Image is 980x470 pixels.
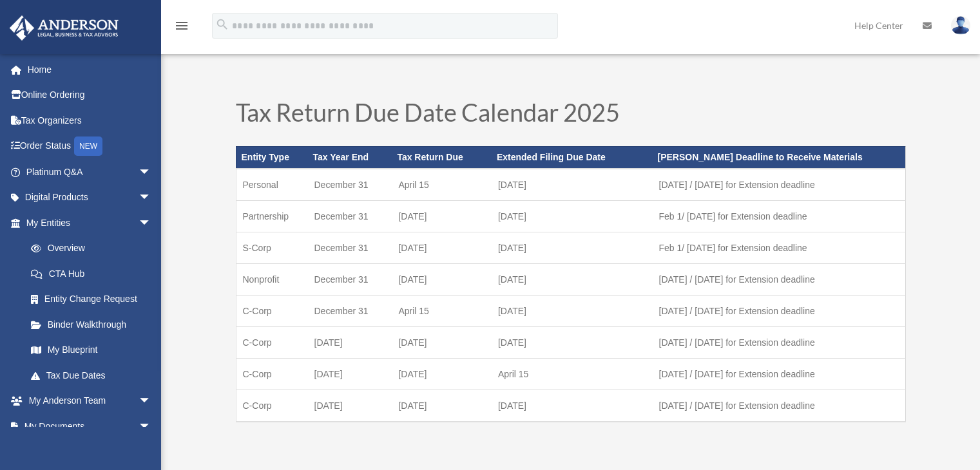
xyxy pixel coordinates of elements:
[492,232,653,263] td: [DATE]
[308,390,392,422] td: [DATE]
[236,326,308,358] td: C-Corp
[236,232,308,263] td: S-Corp
[492,390,653,422] td: [DATE]
[392,200,492,232] td: [DATE]
[18,312,171,337] a: Binder Walkthrough
[492,358,653,390] td: April 15
[653,169,905,201] td: [DATE] / [DATE] for Extension deadline
[18,362,164,388] a: Tax Due Dates
[653,358,905,390] td: [DATE] / [DATE] for Extension deadline
[392,263,492,295] td: [DATE]
[215,17,229,32] i: search
[9,159,171,185] a: Platinum Q&Aarrow_drop_down
[392,390,492,422] td: [DATE]
[139,159,164,185] span: arrow_drop_down
[492,295,653,326] td: [DATE]
[9,57,171,82] a: Home
[653,232,905,263] td: Feb 1/ [DATE] for Extension deadline
[392,146,492,168] th: Tax Return Due
[653,390,905,422] td: [DATE] / [DATE] for Extension deadline
[18,236,171,261] a: Overview
[9,133,171,160] a: Order StatusNEW
[392,326,492,358] td: [DATE]
[308,146,392,168] th: Tax Year End
[18,337,171,363] a: My Blueprint
[308,358,392,390] td: [DATE]
[236,263,308,295] td: Nonprofit
[139,210,164,236] span: arrow_drop_down
[308,169,392,201] td: December 31
[139,413,164,440] span: arrow_drop_down
[9,185,171,211] a: Digital Productsarrow_drop_down
[174,18,189,33] i: menu
[139,185,164,211] span: arrow_drop_down
[392,169,492,201] td: April 15
[492,169,653,201] td: [DATE]
[492,326,653,358] td: [DATE]
[236,200,308,232] td: Partnership
[308,295,392,326] td: December 31
[308,232,392,263] td: December 31
[9,82,171,108] a: Online Ordering
[492,263,653,295] td: [DATE]
[308,263,392,295] td: December 31
[9,210,171,236] a: My Entitiesarrow_drop_down
[236,169,308,201] td: Personal
[653,263,905,295] td: [DATE] / [DATE] for Extension deadline
[139,388,164,415] span: arrow_drop_down
[951,16,970,35] img: User Pic
[653,146,905,168] th: [PERSON_NAME] Deadline to Receive Materials
[392,358,492,390] td: [DATE]
[236,146,308,168] th: Entity Type
[174,23,189,33] a: menu
[236,358,308,390] td: C-Corp
[492,146,653,168] th: Extended Filing Due Date
[74,136,102,156] div: NEW
[18,261,171,287] a: CTA Hub
[18,287,171,312] a: Entity Change Request
[392,232,492,263] td: [DATE]
[236,390,308,422] td: C-Corp
[236,100,906,131] h1: Tax Return Due Date Calendar 2025
[9,108,171,133] a: Tax Organizers
[308,200,392,232] td: December 31
[653,295,905,326] td: [DATE] / [DATE] for Extension deadline
[392,295,492,326] td: April 15
[236,295,308,326] td: C-Corp
[492,200,653,232] td: [DATE]
[6,15,122,41] img: Anderson Advisors Platinum Portal
[9,413,171,439] a: My Documentsarrow_drop_down
[653,200,905,232] td: Feb 1/ [DATE] for Extension deadline
[653,326,905,358] td: [DATE] / [DATE] for Extension deadline
[9,388,171,414] a: My Anderson Teamarrow_drop_down
[308,326,392,358] td: [DATE]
